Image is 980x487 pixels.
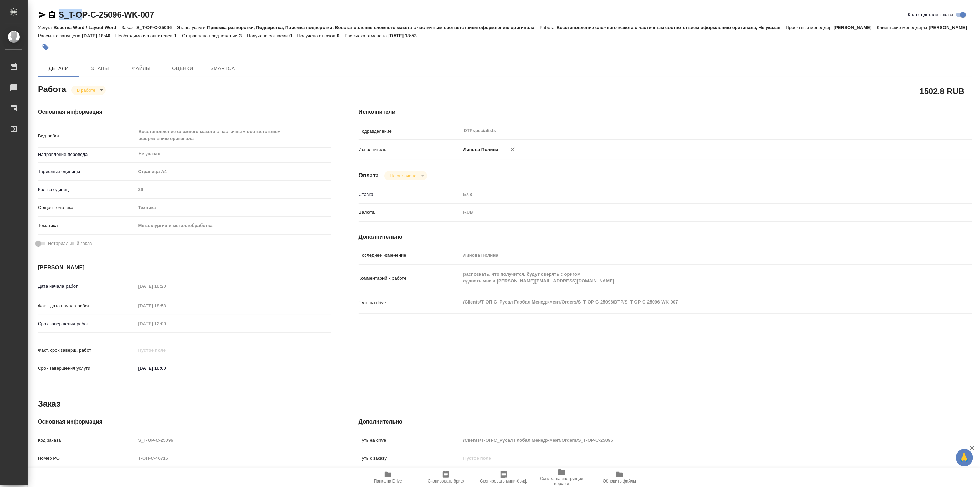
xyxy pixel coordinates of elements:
[920,85,964,97] h2: 1502.8 RUB
[38,40,53,55] button: Добавить тэг
[956,449,973,466] button: 🙏
[38,151,136,158] p: Направление перевода
[42,64,75,73] span: Детали
[557,25,786,30] p: Восстановление сложного макета с частичным соответствием оформлению оригинала, Не указан
[475,468,533,487] button: Скопировать мини-бриф
[834,25,877,30] p: [PERSON_NAME]
[786,25,834,30] p: Проектный менеджер
[136,319,196,329] input: Пустое поле
[38,25,53,30] p: Услуга
[461,189,921,199] input: Пустое поле
[38,82,66,95] h2: Работа
[359,252,461,259] p: Последнее изменение
[359,468,417,487] button: Папка на Drive
[136,281,196,291] input: Пустое поле
[359,455,461,462] p: Путь к заказу
[136,202,331,213] div: Техника
[166,64,199,73] span: Оценки
[959,450,970,465] span: 🙏
[38,347,136,354] p: Факт. срок заверш. работ
[461,207,921,218] div: RUB
[359,128,461,135] p: Подразделение
[115,33,174,38] p: Необходимо исполнителей
[388,33,422,38] p: [DATE] 18:53
[38,11,46,19] button: Скопировать ссылку для ЯМессенджера
[289,33,297,38] p: 0
[908,11,953,18] span: Кратко детали заказа
[182,33,239,38] p: Отправлено предложений
[75,87,98,93] button: В работе
[136,220,331,231] div: Металлургия и металлобработка
[136,363,196,373] input: ✎ Введи что-нибудь
[480,479,527,484] span: Скопировать мини-бриф
[359,418,972,426] h4: Дополнительно
[239,33,247,38] p: 3
[461,250,921,260] input: Пустое поле
[83,64,116,73] span: Этапы
[82,33,115,38] p: [DATE] 18:40
[38,108,331,116] h4: Основная информация
[136,25,177,30] p: S_T-OP-C-25096
[929,25,972,30] p: [PERSON_NAME]
[359,209,461,216] p: Валюта
[359,146,461,153] p: Исполнитель
[384,171,427,180] div: В работе
[359,275,461,282] p: Комментарий к работе
[207,64,241,73] span: SmartCat
[540,25,557,30] p: Работа
[374,479,402,484] span: Папка на Drive
[461,146,499,153] p: Линова Полина
[38,132,136,139] p: Вид работ
[38,320,136,327] p: Срок завершения работ
[38,264,331,272] h4: [PERSON_NAME]
[136,345,196,355] input: Пустое поле
[122,25,136,30] p: Заказ:
[38,302,136,309] p: Факт. дата начала работ
[38,437,136,444] p: Код заказа
[461,435,921,445] input: Пустое поле
[877,25,929,30] p: Клиентские менеджеры
[48,11,56,19] button: Скопировать ссылку
[38,455,136,462] p: Номер РО
[136,166,331,178] div: Страница А4
[359,233,972,241] h4: Дополнительно
[247,33,290,38] p: Получено согласий
[53,25,121,30] p: Верстка Word / Layout Word
[337,33,345,38] p: 0
[417,468,475,487] button: Скопировать бриф
[38,168,136,175] p: Тарифные единицы
[603,479,636,484] span: Обновить файлы
[537,476,586,486] span: Ссылка на инструкции верстки
[461,268,921,287] textarea: распознать, что получится, будут сверять с оригом сдавать мне и [PERSON_NAME][EMAIL_ADDRESS][DOMA...
[136,301,196,311] input: Пустое поле
[48,240,92,247] span: Нотариальный заказ
[207,25,540,30] p: Приемка разверстки, Подверстка, Приемка подверстки, Восстановление сложного макета с частичным со...
[461,453,921,463] input: Пустое поле
[359,437,461,444] p: Путь на drive
[359,108,972,116] h4: Исполнители
[297,33,337,38] p: Получено отказов
[136,435,331,445] input: Пустое поле
[38,398,60,409] h2: Заказ
[38,418,331,426] h4: Основная информация
[38,204,136,211] p: Общая тематика
[174,33,182,38] p: 1
[428,479,464,484] span: Скопировать бриф
[38,283,136,290] p: Дата начала работ
[388,173,418,179] button: Не оплачена
[38,33,82,38] p: Рассылка запущена
[505,142,520,157] button: Удалить исполнителя
[59,10,154,19] a: S_T-OP-C-25096-WK-007
[591,468,649,487] button: Обновить файлы
[177,25,207,30] p: Этапы услуги
[359,171,379,180] h4: Оплата
[71,86,106,95] div: В работе
[136,185,331,195] input: Пустое поле
[461,296,921,308] textarea: /Clients/Т-ОП-С_Русал Глобал Менеджмент/Orders/S_T-OP-C-25096/DTP/S_T-OP-C-25096-WK-007
[359,191,461,198] p: Ставка
[533,468,591,487] button: Ссылка на инструкции верстки
[38,222,136,229] p: Тематика
[359,299,461,306] p: Путь на drive
[125,64,158,73] span: Файлы
[136,453,331,463] input: Пустое поле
